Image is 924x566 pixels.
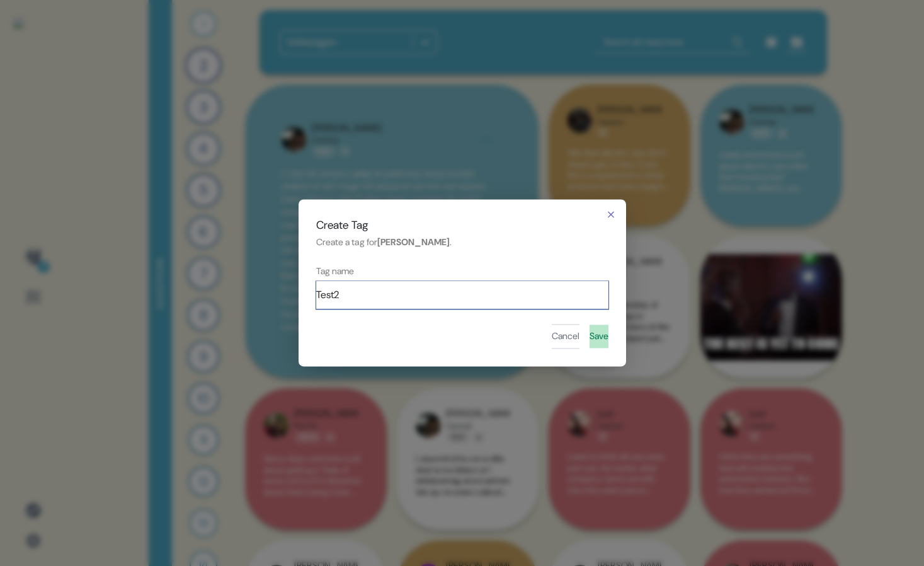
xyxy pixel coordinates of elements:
p: Create a tag for . [316,236,608,250]
strong: [PERSON_NAME] [377,237,450,248]
button: Cancel [552,324,579,349]
h2: Create Tag [316,217,608,233]
button: Save [590,325,608,349]
input: e.g., VIP, Big Spender [316,281,608,309]
p: Tag name [316,265,608,279]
